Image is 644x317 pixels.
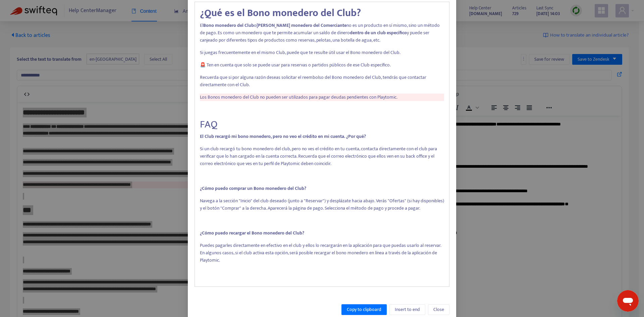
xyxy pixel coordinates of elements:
span: Insert to end [395,306,420,313]
strong: Bono monedero del Club [203,21,254,29]
strong: ¿Cómo puedo recargar el Bono monedero del Club? [200,229,304,237]
span: Close [433,306,444,313]
strong: ¿Qué es el Bono monedero del Club? [200,5,361,21]
p: Navega a la sección "Inicio" del club deseado (junto a "Reservar") y desplázate hacia abajo. Verá... [200,197,444,212]
strong: ¿Cómo puedo comprar un Bono monedero del Club? [200,184,306,192]
p: Puedes pagarles directamente en efectivo en el club y ellos lo recargarán en la aplicación para q... [200,242,444,264]
h2: FAQ [200,118,444,130]
p: Si un club recargó tu bono monedero del club, pero no ves el crédito en tu cuenta, contacta direc... [200,145,444,167]
strong: El Club recargó mi bono monedero, pero no veo el crédito en mi cuenta. ¿Por qué? [200,133,366,140]
button: Insert to end [389,304,425,315]
strong: dentro de un club específico [350,29,407,37]
strong: [PERSON_NAME] monedero del Comerciante [257,21,346,29]
p: El o no es un producto en sí mismo, sino un método de pago. Es como un monedero que te permite ac... [200,22,444,44]
body: Rich Text Area. Press ALT-0 for help. [5,6,286,242]
p: Si juegas frecuentemente en el mismo Club, puede que te resulte útil usar el Bono monedero del Club. [200,49,444,56]
body: Rich Text Area. Press ALT-0 for help. [5,5,286,183]
iframe: Button to launch messaging window [617,290,639,312]
p: Recuerda que si por alguna razón deseas solicitar el reembolso del Bono monedero del Club, tendrá... [200,74,444,89]
p: 🚨 Ten en cuenta que solo se puede usar para reservas o partidos públicos de ese Club específico. [200,61,444,69]
button: Copy to clipboard [341,304,387,315]
p: Los Bonos monedero del Club no pueden ser utilizados para pagar deudas pendientes con Playtomic. [200,94,444,101]
span: Copy to clipboard [347,306,381,313]
button: Close [428,304,449,315]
